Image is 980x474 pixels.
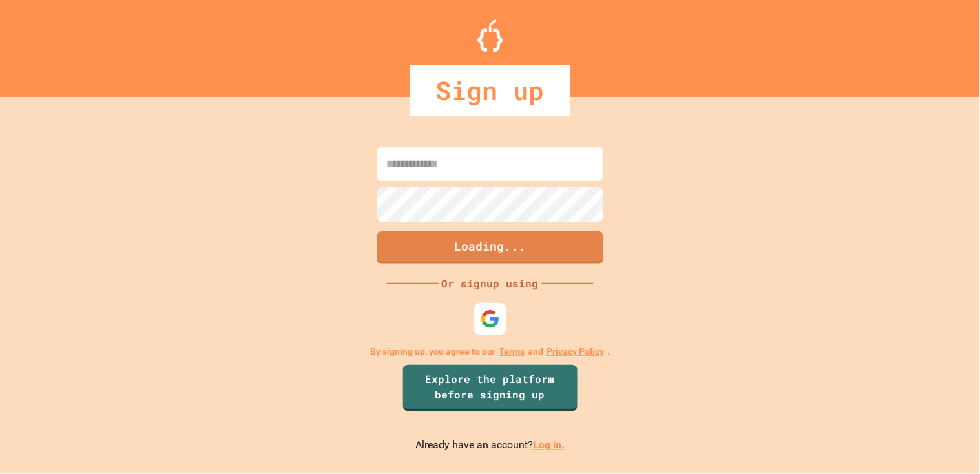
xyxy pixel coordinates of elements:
div: Sign up [410,65,570,116]
div: Or signup using [439,276,542,291]
a: Privacy Policy [547,345,604,358]
a: Explore the platform before signing up [403,365,578,411]
img: Logo.svg [477,19,503,52]
a: Log in. [533,439,565,451]
button: Loading... [377,231,603,264]
p: Already have an account? [415,437,565,453]
img: google-icon.svg [481,309,500,329]
p: By signing up, you agree to our and . [370,345,610,358]
a: Terms [499,345,525,358]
